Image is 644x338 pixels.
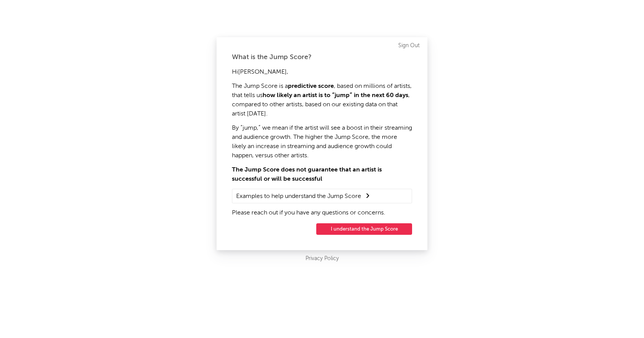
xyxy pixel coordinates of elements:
div: What is the Jump Score? [232,53,412,62]
p: By “jump,” we mean if the artist will see a boost in their streaming and audience growth. The hig... [232,124,412,160]
p: Please reach out if you have any questions or concerns. [232,208,412,218]
strong: The Jump Score does not guarantee that an artist is successful or will be successful [232,167,382,182]
a: Sign Out [398,41,420,50]
p: Hi [PERSON_NAME] , [232,68,412,77]
strong: predictive score [288,83,334,89]
summary: Examples to help understand the Jump Score [236,191,408,201]
p: The Jump Score is a , based on millions of artists, that tells us , compared to other artists, ba... [232,82,412,119]
strong: how likely an artist is to “jump” in the next 60 days [263,92,408,99]
a: Privacy Policy [306,254,339,264]
button: I understand the Jump Score [316,223,412,235]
